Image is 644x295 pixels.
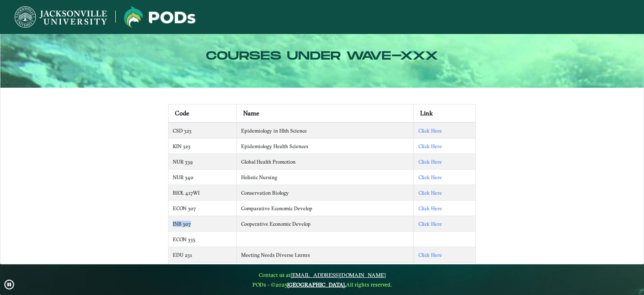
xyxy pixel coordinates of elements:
a: Click Here [418,221,442,227]
a: [EMAIL_ADDRESS][DOMAIN_NAME] [291,272,386,278]
span: PODs - ©2025 All rights reserved. [252,281,392,288]
td: Epidemiology Health Sciences [236,138,414,154]
td: KIN 323 [168,138,236,154]
td: Holistic Nursing [236,170,414,185]
img: Jacksonville University logo [124,6,195,28]
td: BIOL 417WI [168,185,236,201]
img: Jacksonville University logo [15,6,107,28]
th: Name [236,104,414,123]
td: EDU 231 [168,247,236,263]
a: Click Here [418,174,442,180]
td: NUR 340 [168,170,236,185]
a: Click Here [418,190,442,196]
h2: Courses under wave-xxx [8,49,636,63]
th: Code [168,104,236,123]
th: Link [414,104,476,123]
td: ECON 307 [168,201,236,216]
a: Click Here [418,205,442,211]
td: Conservation Biology [236,185,414,201]
td: Epidemiology in Hlth Science [236,123,414,138]
td: NUR 339 [168,154,236,170]
span: Contact us at [252,272,392,278]
td: Meeting Needs Diverse Lnrnrs [236,247,414,263]
a: Click Here [418,252,442,258]
td: ECON 335 [168,232,236,247]
a: Click Here [418,143,442,149]
td: Comparative Economic Develop [236,201,414,216]
td: CSD 323 [168,123,236,138]
td: GEGO 311 [168,263,236,278]
td: Global Health Promotion [236,154,414,170]
td: INB 307 [168,216,236,232]
a: Click Here [418,159,442,165]
td: Cooperative Economic Develop [236,216,414,232]
a: Click Here [418,128,442,134]
a: [GEOGRAPHIC_DATA]. [287,281,346,288]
